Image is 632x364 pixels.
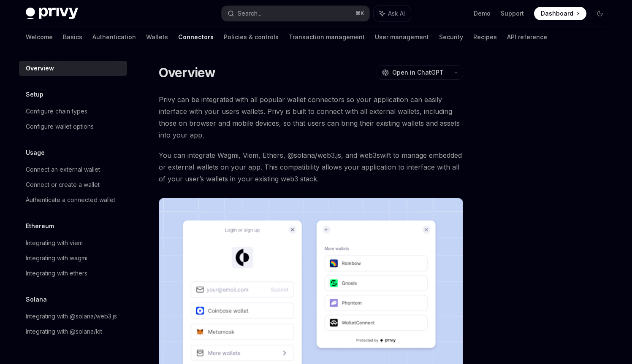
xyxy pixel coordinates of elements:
[507,27,547,47] a: API reference
[473,27,497,47] a: Recipes
[26,238,83,248] div: Integrating with viem
[26,253,87,263] div: Integrating with wagmi
[26,106,87,116] div: Configure chain types
[19,61,127,76] a: Overview
[474,9,491,18] a: Demo
[392,68,444,77] span: Open in ChatGPT
[388,9,405,18] span: Ask AI
[19,192,127,208] a: Authenticate a connected wallet
[19,104,127,119] a: Configure chain types
[534,7,586,20] a: Dashboard
[159,149,463,185] span: You can integrate Wagmi, Viem, Ethers, @solana/web3.js, and web3swift to manage embedded or exter...
[178,27,214,47] a: Connectors
[19,177,127,192] a: Connect or create a wallet
[26,63,54,73] div: Overview
[159,94,463,141] span: Privy can be integrated with all popular wallet connectors so your application can easily interfa...
[19,309,127,324] a: Integrating with @solana/web3.js
[19,266,127,281] a: Integrating with ethers
[26,27,53,47] a: Welcome
[26,180,100,190] div: Connect or create a wallet
[19,324,127,339] a: Integrating with @solana/kit
[26,221,54,231] h5: Ethereum
[26,148,45,158] h5: Usage
[19,235,127,251] a: Integrating with viem
[224,27,279,47] a: Policies & controls
[541,9,573,18] span: Dashboard
[377,65,449,80] button: Open in ChatGPT
[19,162,127,177] a: Connect an external wallet
[159,65,216,80] h1: Overview
[289,27,365,47] a: Transaction management
[439,27,463,47] a: Security
[26,311,117,321] div: Integrating with @solana/web3.js
[501,9,524,18] a: Support
[19,251,127,266] a: Integrating with wagmi
[26,195,115,205] div: Authenticate a connected wallet
[238,8,261,19] div: Search...
[355,10,364,17] span: ⌘ K
[63,27,82,47] a: Basics
[374,6,411,21] button: Ask AI
[26,8,78,19] img: dark logo
[26,164,100,175] div: Connect an external wallet
[593,7,607,20] button: Toggle dark mode
[26,121,94,132] div: Configure wallet options
[146,27,168,47] a: Wallets
[375,27,429,47] a: User management
[26,89,43,100] h5: Setup
[26,326,102,337] div: Integrating with @solana/kit
[19,119,127,134] a: Configure wallet options
[26,294,47,305] h5: Solana
[222,6,369,21] button: Search...⌘K
[26,268,87,278] div: Integrating with ethers
[92,27,136,47] a: Authentication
